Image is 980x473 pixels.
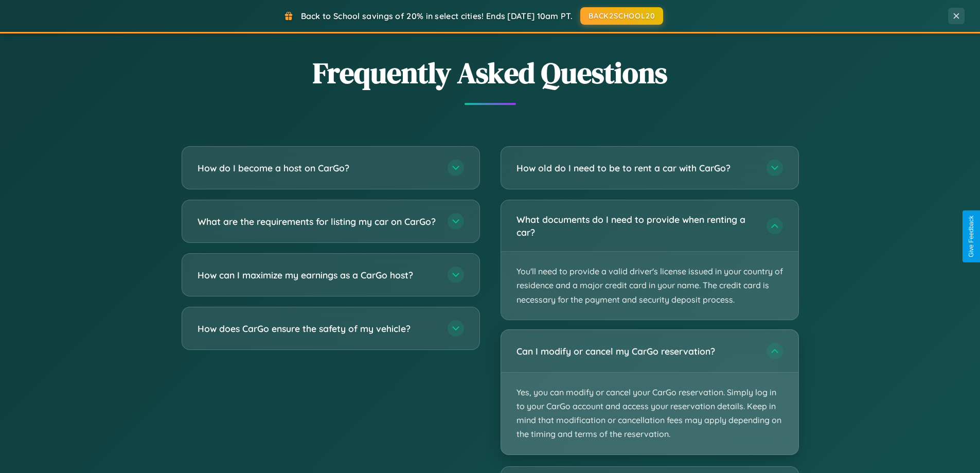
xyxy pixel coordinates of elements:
div: Give Feedback [968,216,975,257]
h3: How old do I need to be to rent a car with CarGo? [516,162,756,174]
h3: How do I become a host on CarGo? [198,162,437,174]
h3: What are the requirements for listing my car on CarGo? [198,215,437,228]
h3: How does CarGo ensure the safety of my vehicle? [198,322,437,335]
p: Yes, you can modify or cancel your CarGo reservation. Simply log in to your CarGo account and acc... [501,373,798,454]
span: Back to School savings of 20% in select cities! Ends [DATE] 10am PT. [301,11,573,21]
h3: Can I modify or cancel my CarGo reservation? [516,345,756,358]
h3: What documents do I need to provide when renting a car? [516,213,756,238]
h2: Frequently Asked Questions [182,53,799,93]
p: You'll need to provide a valid driver's license issued in your country of residence and a major c... [501,252,798,320]
button: BACK2SCHOOL20 [580,7,663,25]
h3: How can I maximize my earnings as a CarGo host? [198,269,437,282]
